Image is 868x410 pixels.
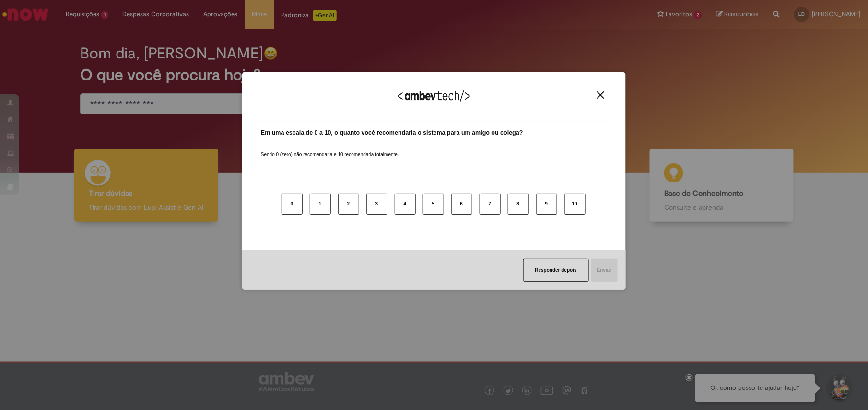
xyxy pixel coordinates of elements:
img: Close [597,91,604,99]
button: 10 [564,194,586,215]
button: 6 [451,194,472,215]
button: Responder depois [523,259,589,282]
button: 0 [282,194,303,215]
button: 5 [423,194,444,215]
label: Sendo 0 (zero) não recomendaria e 10 recomendaria totalmente. [261,140,399,158]
button: 7 [480,194,501,215]
button: Close [594,91,607,99]
button: 2 [338,194,359,215]
button: 1 [310,194,331,215]
button: 9 [536,194,557,215]
button: 4 [395,194,416,215]
img: Logo Ambevtech [398,90,470,102]
label: Em uma escala de 0 a 10, o quanto você recomendaria o sistema para um amigo ou colega? [261,128,523,137]
button: 8 [508,194,529,215]
button: 3 [366,194,387,215]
